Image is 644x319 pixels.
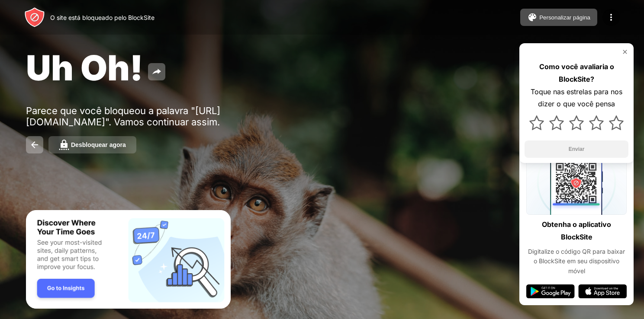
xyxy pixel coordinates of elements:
img: header-logo.svg [24,7,45,28]
img: password.svg [59,140,69,150]
div: Digitalize o código QR para baixar o BlockSite em seu dispositivo móvel [526,247,627,276]
div: Como você avaliaria o BlockSite? [525,61,628,86]
img: back.svg [29,140,40,150]
img: star.svg [569,115,584,130]
span: Uh Oh! [26,47,143,89]
div: O site está bloqueado pelo BlockSite [50,14,155,21]
img: star.svg [609,115,624,130]
img: star.svg [529,115,544,130]
div: Toque nas estrelas para nos dizer o que você pensa [525,86,628,111]
img: rate-us-close.svg [621,48,628,55]
img: google-play.svg [526,284,575,298]
img: app-store.svg [578,284,627,298]
img: star.svg [589,115,604,130]
div: Obtenha o aplicativo BlockSite [526,218,627,243]
button: Enviar [525,140,628,158]
div: Parece que você bloqueou a palavra "[URL][DOMAIN_NAME]". Vamos continuar assim. [26,105,293,128]
iframe: Banner [26,210,231,309]
img: share.svg [151,67,162,77]
img: star.svg [549,115,564,130]
button: Desbloquear agora [48,136,136,153]
img: pallet.svg [527,12,538,22]
img: menu-icon.svg [606,12,616,22]
button: Personalizar página [520,9,597,26]
div: Personalizar página [539,14,590,21]
div: Desbloquear agora [71,141,126,148]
